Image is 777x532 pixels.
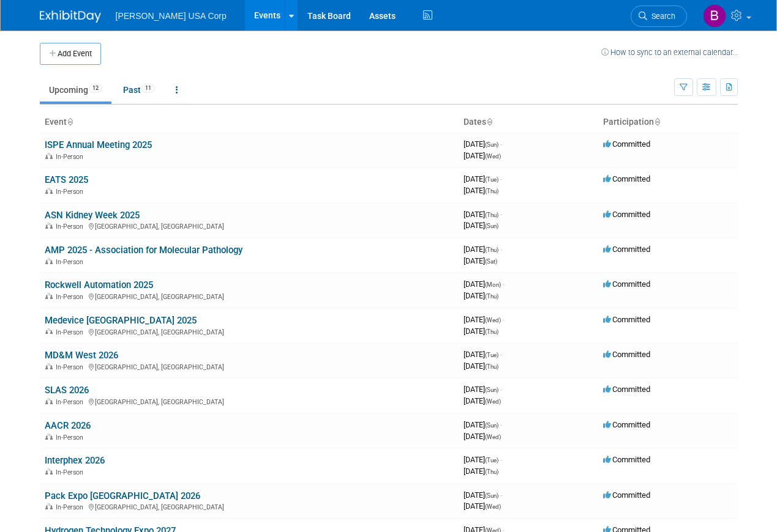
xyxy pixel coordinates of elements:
span: [DATE] [464,291,498,300]
span: [DATE] [464,385,502,394]
span: (Sat) [485,258,497,265]
span: [DATE] [464,186,498,195]
img: In-Person Event [45,258,53,264]
a: How to sync to an external calendar... [601,48,738,57]
span: [DATE] [464,420,502,429]
a: Sort by Event Name [67,117,73,127]
span: - [500,455,502,464]
span: Committed [603,490,650,500]
span: (Wed) [485,503,501,510]
button: Add Event [40,43,101,65]
th: Participation [598,112,738,133]
span: In-Person [56,363,87,371]
span: (Wed) [485,317,501,323]
span: [DATE] [464,490,502,500]
a: AACR 2026 [45,420,91,431]
span: Committed [603,385,650,394]
span: - [500,245,502,254]
span: In-Person [56,258,87,266]
span: Committed [603,455,650,464]
img: In-Person Event [45,153,53,159]
span: In-Person [56,188,87,196]
span: (Wed) [485,434,501,440]
a: Past11 [114,78,164,102]
span: [DATE] [464,327,498,336]
span: Search [647,12,675,21]
img: ExhibitDay [40,10,101,23]
span: [DATE] [464,210,502,219]
a: SLAS 2026 [45,385,89,396]
span: - [500,490,502,500]
div: [GEOGRAPHIC_DATA], [GEOGRAPHIC_DATA] [45,221,454,231]
span: (Sun) [485,422,498,429]
span: (Tue) [485,457,498,464]
div: [GEOGRAPHIC_DATA], [GEOGRAPHIC_DATA] [45,501,454,511]
span: [DATE] [464,467,498,476]
span: - [500,420,502,429]
span: (Thu) [485,468,498,475]
span: [DATE] [464,245,502,254]
span: In-Person [56,468,87,476]
span: (Sun) [485,223,498,229]
span: (Sun) [485,492,498,499]
a: EATS 2025 [45,174,88,185]
span: (Mon) [485,281,501,288]
span: (Wed) [485,398,501,405]
span: (Thu) [485,212,498,218]
span: (Tue) [485,176,498,183]
span: [DATE] [464,361,498,371]
div: [GEOGRAPHIC_DATA], [GEOGRAPHIC_DATA] [45,291,454,301]
span: Committed [603,315,650,324]
span: [DATE] [464,221,498,230]
span: [PERSON_NAME] USA Corp [116,11,227,21]
span: In-Person [56,293,87,301]
span: Committed [603,350,650,359]
span: [DATE] [464,174,502,183]
span: Committed [603,139,650,149]
img: In-Person Event [45,434,53,440]
div: [GEOGRAPHIC_DATA], [GEOGRAPHIC_DATA] [45,396,454,406]
span: In-Person [56,153,87,161]
span: (Thu) [485,363,498,370]
a: Search [631,6,687,27]
span: - [503,279,505,289]
span: In-Person [56,398,87,406]
span: Committed [603,210,650,219]
span: Committed [603,279,650,289]
span: In-Person [56,434,87,441]
span: [DATE] [464,350,502,359]
a: Rockwell Automation 2025 [45,279,153,290]
span: (Wed) [485,153,501,160]
a: Pack Expo [GEOGRAPHIC_DATA] 2026 [45,490,200,501]
span: [DATE] [464,139,502,149]
span: (Thu) [485,246,498,253]
span: - [503,315,505,324]
img: In-Person Event [45,328,53,334]
span: Committed [603,174,650,183]
span: [DATE] [464,279,505,289]
a: AMP 2025 - Association for Molecular Pathology [45,245,242,256]
span: In-Person [56,328,87,336]
span: [DATE] [464,315,505,324]
span: (Thu) [485,328,498,335]
span: [DATE] [464,396,501,405]
span: (Sun) [485,141,498,148]
a: MD&M West 2026 [45,350,118,361]
span: (Thu) [485,188,498,194]
span: [DATE] [464,455,502,464]
span: [DATE] [464,256,497,265]
span: - [500,174,502,183]
span: [DATE] [464,501,501,511]
span: 11 [141,84,155,93]
a: ISPE Annual Meeting 2025 [45,139,152,150]
span: - [500,350,502,359]
div: [GEOGRAPHIC_DATA], [GEOGRAPHIC_DATA] [45,361,454,371]
span: [DATE] [464,151,501,160]
span: - [500,139,502,149]
span: (Thu) [485,293,498,300]
span: (Sun) [485,386,498,393]
span: Committed [603,245,650,254]
img: In-Person Event [45,188,53,194]
span: In-Person [56,503,87,511]
span: - [500,210,502,219]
